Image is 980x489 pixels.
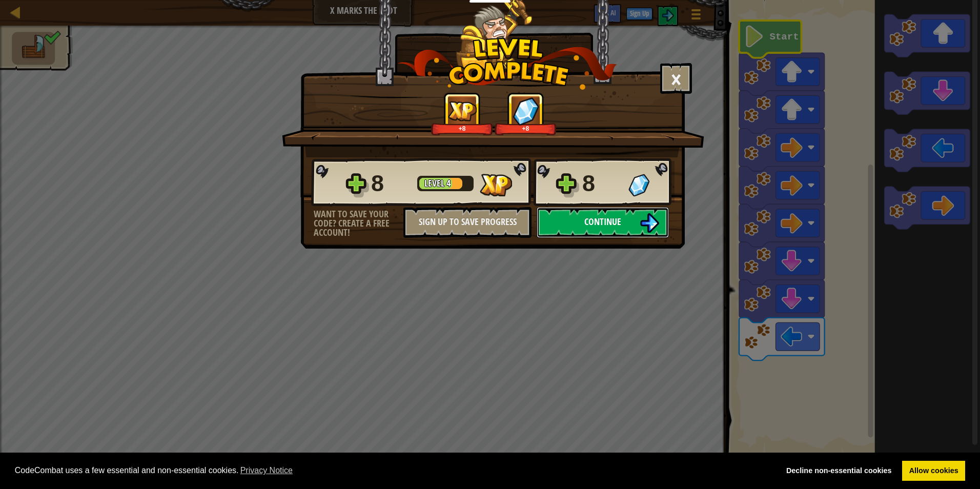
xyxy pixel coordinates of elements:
[314,210,403,237] div: Want to save your code? Create a free account!
[640,213,659,233] img: Continue
[446,177,451,190] span: 4
[628,174,649,196] img: Gems Gained
[239,463,295,478] a: learn more about cookies
[433,125,491,132] div: +8
[513,97,539,125] img: Gems Gained
[15,463,771,478] span: CodeCombat uses a few essential and non-essential cookies.
[371,167,411,200] div: 8
[448,101,477,121] img: XP Gained
[779,461,899,481] a: deny cookies
[424,177,446,190] span: Level
[582,167,622,200] div: 8
[660,63,692,94] button: ×
[902,461,965,481] a: allow cookies
[397,38,617,90] img: level_complete.png
[537,207,669,238] button: Continue
[584,215,621,228] span: Continue
[403,207,532,238] button: Sign Up to Save Progress
[480,174,512,196] img: XP Gained
[497,125,555,132] div: +8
